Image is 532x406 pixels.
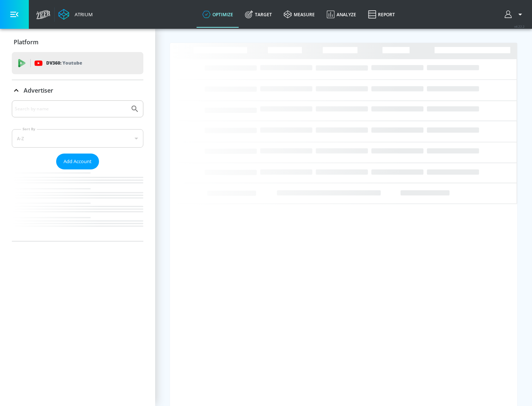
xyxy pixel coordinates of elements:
[362,1,401,28] a: Report
[278,1,321,28] a: measure
[24,86,53,94] p: Advertiser
[514,24,525,28] span: v 4.22.2
[239,1,278,28] a: Target
[56,154,99,169] button: Add Account
[58,9,93,20] a: Atrium
[72,11,93,18] div: Atrium
[21,127,37,131] label: Sort By
[46,59,82,67] p: DV360:
[64,157,92,166] span: Add Account
[12,169,143,241] nav: list of Advertiser
[197,1,239,28] a: optimize
[321,1,362,28] a: Analyze
[12,32,143,52] div: Platform
[12,52,143,74] div: DV360: Youtube
[15,104,127,114] input: Search by name
[62,59,82,67] p: Youtube
[14,38,38,46] p: Platform
[12,129,143,148] div: A-Z
[12,100,143,241] div: Advertiser
[12,80,143,101] div: Advertiser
